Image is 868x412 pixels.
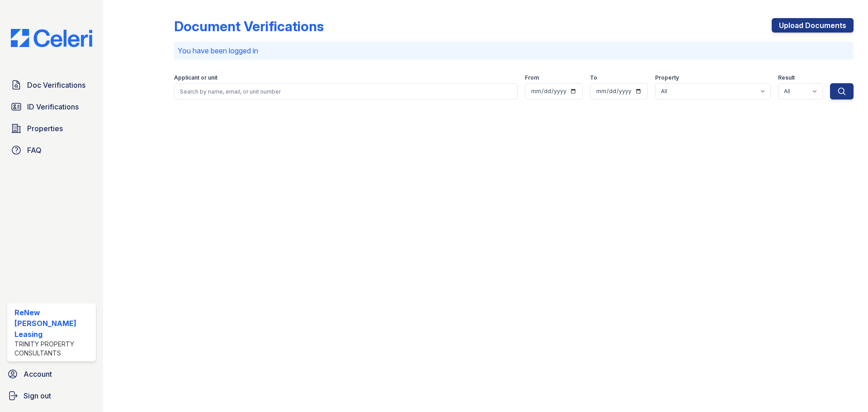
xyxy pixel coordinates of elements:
[4,365,99,383] a: Account
[174,74,217,81] label: Applicant or unit
[14,340,92,358] div: Trinity Property Consultants
[27,123,63,134] span: Properties
[590,74,597,81] label: To
[7,98,96,116] a: ID Verifications
[27,145,42,156] span: FAQ
[178,45,850,56] p: You have been logged in
[772,18,854,33] a: Upload Documents
[7,141,96,159] a: FAQ
[24,390,51,401] span: Sign out
[655,74,679,81] label: Property
[174,83,518,99] input: Search by name, email, or unit number
[4,29,99,47] img: CE_Logo_Blue-a8612792a0a2168367f1c8372b55b34899dd931a85d93a1a3d3e32e68fde9ad4.png
[525,74,539,81] label: From
[4,387,99,405] a: Sign out
[174,18,324,34] div: Document Verifications
[778,74,795,81] label: Result
[14,307,92,340] div: ReNew [PERSON_NAME] Leasing
[27,101,79,112] span: ID Verifications
[7,119,96,137] a: Properties
[24,369,52,379] span: Account
[27,80,85,90] span: Doc Verifications
[7,76,96,94] a: Doc Verifications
